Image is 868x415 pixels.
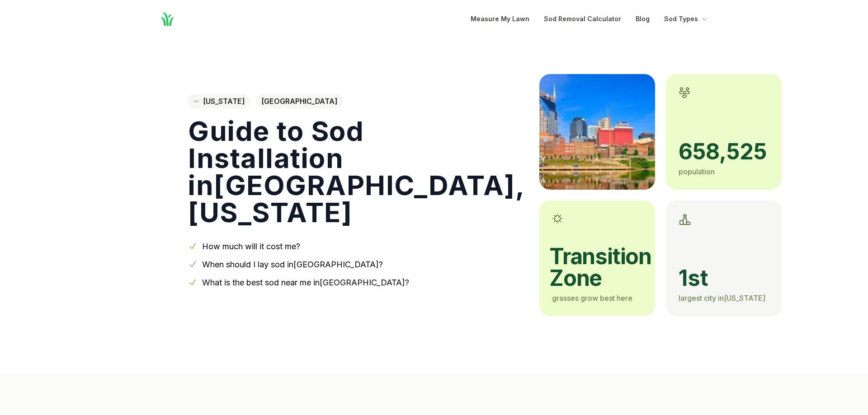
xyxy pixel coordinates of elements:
a: Measure My Lawn [471,14,529,24]
a: When should I lay sod in[GEOGRAPHIC_DATA]? [202,260,383,269]
h1: Guide to Sod Installation in [GEOGRAPHIC_DATA] , [US_STATE] [188,117,525,226]
img: Tennessee state outline [193,101,199,102]
span: [GEOGRAPHIC_DATA] [256,94,343,108]
button: Sod Types [664,14,709,24]
a: What is the best sod near me in[GEOGRAPHIC_DATA]? [202,278,409,287]
span: 658,525 [679,141,769,163]
span: 1st [679,267,769,289]
a: [US_STATE] [188,94,250,108]
img: A picture of Nashville [539,74,655,190]
span: grasses grow best here [552,294,632,303]
a: Sod Removal Calculator [544,14,621,24]
a: How much will it cost me? [202,242,300,251]
span: transition zone [549,246,642,289]
a: Blog [636,14,650,24]
span: population [679,167,715,176]
span: largest city in [US_STATE] [679,294,765,303]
